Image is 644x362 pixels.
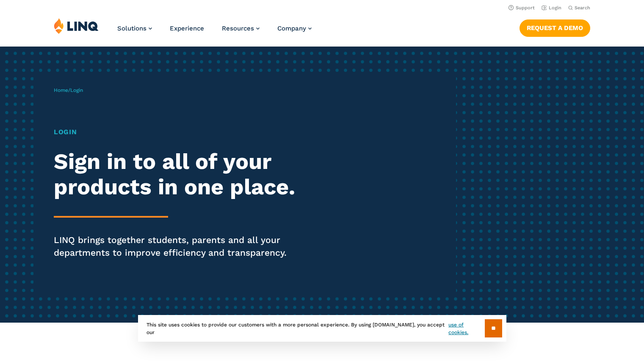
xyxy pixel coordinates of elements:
a: Home [54,87,68,93]
span: Resources [222,25,254,32]
a: Login [542,5,561,11]
span: Login [70,87,83,93]
h2: Sign in to all of your products in one place. [54,149,302,200]
a: Request a Demo [520,19,590,36]
div: This site uses cookies to provide our customers with a more personal experience. By using [DOMAIN... [138,315,506,342]
a: Support [509,5,535,11]
img: LINQ | K‑12 Software [54,18,99,34]
span: Search [575,5,590,11]
a: Experience [170,25,204,32]
h1: Login [54,127,302,137]
a: Solutions [117,25,152,32]
button: Open Search Bar [568,5,590,11]
a: Company [277,25,312,32]
a: use of cookies. [448,321,484,336]
span: / [54,87,83,93]
nav: Primary Navigation [117,18,312,46]
span: Company [277,25,306,32]
a: Resources [222,25,260,32]
span: Solutions [117,25,146,32]
nav: Button Navigation [520,18,590,36]
p: LINQ brings together students, parents and all your departments to improve efficiency and transpa... [54,234,302,259]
